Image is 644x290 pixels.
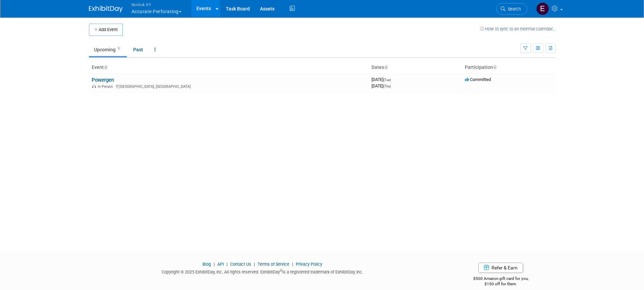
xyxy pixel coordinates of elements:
th: Dates [369,62,462,73]
span: - [392,77,393,82]
a: Contact Us [230,262,251,267]
span: Search [505,6,521,11]
a: Terms of Service [258,262,289,267]
a: Blog [202,262,211,267]
span: (Thu) [383,84,391,88]
a: Sort by Event Name [104,64,107,70]
div: $150 off for them. [446,281,555,287]
a: Past [128,43,148,56]
div: Copyright © 2025 ExhibitDay, Inc. All rights reserved. ExhibitDay is a registered trademark of Ex... [89,267,436,275]
th: Participation [462,62,555,73]
img: Elizabeth Griffin [536,2,549,15]
span: [DATE] [372,83,391,88]
span: | [212,262,216,267]
a: Upcoming1 [89,43,127,56]
span: | [290,262,295,267]
span: Committed [465,77,491,82]
a: How to sync to an external calendar... [480,26,555,31]
a: Search [496,3,527,15]
a: Refer & Earn [478,263,523,273]
span: | [252,262,257,267]
a: Sort by Participation Type [493,64,496,70]
span: Nimlok KY [132,1,182,8]
a: API [217,262,224,267]
button: Add Event [89,24,123,36]
span: In-Person [98,84,115,89]
img: ExhibitDay [89,6,123,12]
a: Privacy Policy [296,262,322,267]
img: In-Person Event [92,84,96,88]
div: $500 Amazon gift card for you, [446,271,555,287]
span: [DATE] [372,77,393,82]
span: (Tue) [383,78,391,82]
th: Event [89,62,369,73]
span: 1 [116,46,122,51]
div: [GEOGRAPHIC_DATA], [GEOGRAPHIC_DATA] [92,83,366,89]
sup: ® [280,269,282,272]
span: | [225,262,229,267]
a: Sort by Start Date [384,64,387,70]
a: Powergen [92,77,114,83]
